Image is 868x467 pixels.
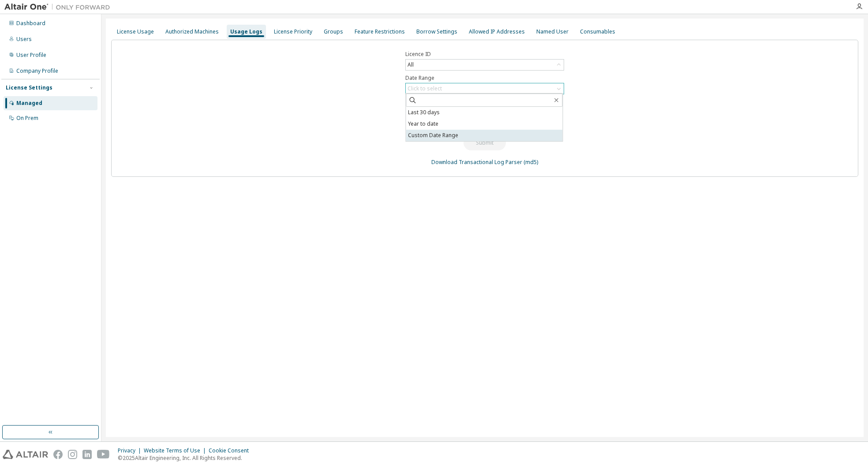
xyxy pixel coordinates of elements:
[16,20,45,27] div: Dashboard
[117,28,154,35] div: License Usage
[16,115,38,122] div: On Prem
[6,84,52,91] div: License Settings
[406,107,562,118] li: Last 30 days
[16,100,42,107] div: Managed
[118,447,144,454] div: Privacy
[97,450,110,459] img: youtube.svg
[431,158,522,166] a: Download Transactional Log Parser
[406,118,562,130] li: Year to date
[68,450,77,459] img: instagram.svg
[406,130,562,141] li: Custom Date Range
[408,85,442,92] div: Click to select
[53,450,63,459] img: facebook.svg
[406,60,415,70] div: All
[209,447,254,454] div: Cookie Consent
[4,3,115,11] img: Altair One
[469,28,525,35] div: Allowed IP Addresses
[165,28,219,35] div: Authorized Machines
[355,28,405,35] div: Feature Restrictions
[416,28,457,35] div: Borrow Settings
[405,51,564,58] label: Licence ID
[230,28,262,35] div: Usage Logs
[464,135,506,150] button: Submit
[536,28,569,35] div: Named User
[324,28,343,35] div: Groups
[16,67,58,75] div: Company Profile
[118,454,254,462] p: © 2025 Altair Engineering, Inc. All Rights Reserved.
[16,36,32,43] div: Users
[144,447,209,454] div: Website Terms of Use
[406,83,564,94] div: Click to select
[580,28,615,35] div: Consumables
[82,450,92,459] img: linkedin.svg
[405,75,564,82] label: Date Range
[3,450,48,459] img: altair_logo.svg
[16,52,46,59] div: User Profile
[274,28,312,35] div: License Priority
[524,158,538,166] a: (md5)
[406,60,564,70] div: All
